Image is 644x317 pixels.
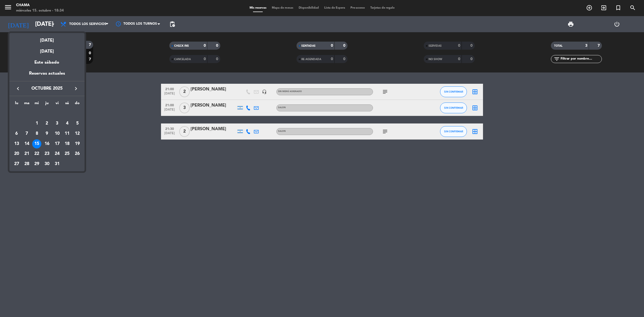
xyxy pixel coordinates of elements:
th: martes [22,100,32,108]
div: 17 [53,139,62,148]
th: jueves [42,100,52,108]
td: 8 de octubre de 2025 [32,129,42,139]
div: 2 [42,119,52,128]
div: 25 [63,150,72,159]
div: 24 [53,150,62,159]
div: 8 [32,129,41,138]
div: 30 [42,159,52,169]
td: 5 de octubre de 2025 [72,119,82,129]
div: 7 [22,129,31,138]
td: 11 de octubre de 2025 [62,129,72,139]
td: 23 de octubre de 2025 [42,149,52,159]
td: 13 de octubre de 2025 [12,139,22,149]
div: 22 [32,150,41,159]
td: 6 de octubre de 2025 [12,129,22,139]
td: 25 de octubre de 2025 [62,149,72,159]
div: 28 [22,159,31,169]
div: 9 [42,129,52,138]
div: 16 [42,139,52,148]
td: 21 de octubre de 2025 [22,149,32,159]
td: 14 de octubre de 2025 [22,139,32,149]
div: 31 [53,159,62,169]
div: 11 [63,129,72,138]
th: miércoles [32,100,42,108]
div: 3 [53,119,62,128]
td: 28 de octubre de 2025 [22,159,32,169]
td: 19 de octubre de 2025 [72,139,82,149]
td: 30 de octubre de 2025 [42,159,52,169]
div: 21 [22,150,31,159]
div: 14 [22,139,31,148]
div: Este sábado [9,55,85,70]
button: keyboard_arrow_right [71,85,81,92]
th: lunes [12,100,22,108]
div: 4 [63,119,72,128]
td: 18 de octubre de 2025 [62,139,72,149]
td: 15 de octubre de 2025 [32,139,42,149]
td: 4 de octubre de 2025 [62,119,72,129]
div: 27 [12,159,21,169]
td: 10 de octubre de 2025 [52,129,62,139]
i: keyboard_arrow_left [15,85,21,92]
div: 6 [12,129,21,138]
th: viernes [52,100,62,108]
div: 5 [73,119,82,128]
td: 3 de octubre de 2025 [52,119,62,129]
button: keyboard_arrow_left [13,85,23,92]
td: 20 de octubre de 2025 [12,149,22,159]
td: 26 de octubre de 2025 [72,149,82,159]
div: 10 [53,129,62,138]
td: 12 de octubre de 2025 [72,129,82,139]
td: 7 de octubre de 2025 [22,129,32,139]
div: 29 [32,159,41,169]
td: 9 de octubre de 2025 [42,129,52,139]
td: OCT. [12,108,82,119]
th: sábado [62,100,72,108]
td: 16 de octubre de 2025 [42,139,52,149]
td: 29 de octubre de 2025 [32,159,42,169]
div: 1 [32,119,41,128]
div: 23 [42,150,52,159]
td: 27 de octubre de 2025 [12,159,22,169]
span: octubre 2025 [23,85,71,92]
div: 13 [12,139,21,148]
div: 12 [73,129,82,138]
div: 20 [12,150,21,159]
div: 26 [73,150,82,159]
div: 18 [63,139,72,148]
td: 1 de octubre de 2025 [32,119,42,129]
td: 24 de octubre de 2025 [52,149,62,159]
td: 17 de octubre de 2025 [52,139,62,149]
div: [DATE] [9,33,85,44]
th: domingo [72,100,82,108]
td: 2 de octubre de 2025 [42,119,52,129]
div: 15 [32,139,41,148]
div: 19 [73,139,82,148]
div: [DATE] [9,44,85,55]
i: keyboard_arrow_right [73,85,79,92]
td: 22 de octubre de 2025 [32,149,42,159]
div: Reservas actuales [9,70,85,81]
td: 31 de octubre de 2025 [52,159,62,169]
